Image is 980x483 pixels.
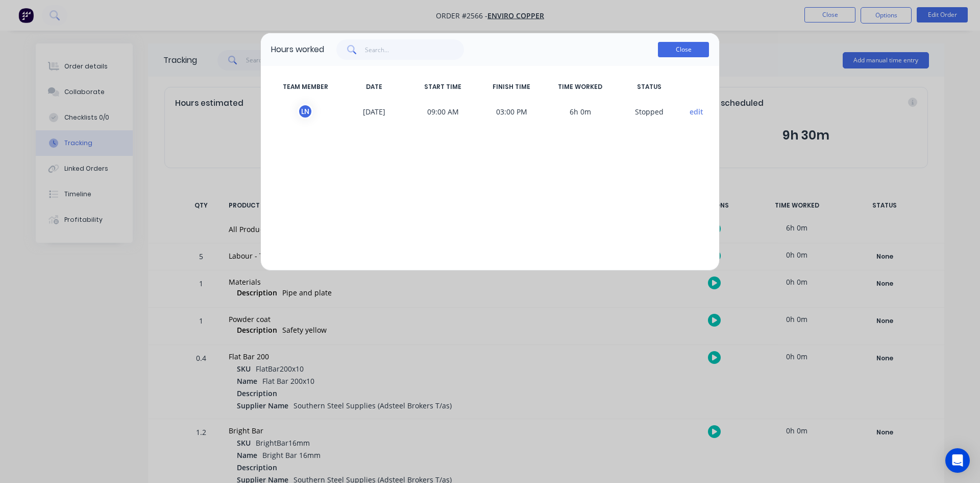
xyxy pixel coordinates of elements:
[546,104,615,119] span: 6h 0m
[271,43,324,56] div: Hours worked
[690,106,703,117] button: edit
[945,448,970,473] div: Open Intercom Messenger
[340,82,409,91] span: DATE
[615,82,683,91] span: STATUS
[658,42,709,57] button: Close
[298,104,313,119] div: L N
[477,104,546,119] span: 03:00 PM
[615,104,683,119] span: S topped
[340,104,409,119] span: [DATE]
[477,82,546,91] span: FINISH TIME
[365,39,464,60] input: Search...
[408,104,477,119] span: 09:00 AM
[546,82,615,91] span: TIME WORKED
[408,82,477,91] span: START TIME
[271,82,340,91] span: TEAM MEMBER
